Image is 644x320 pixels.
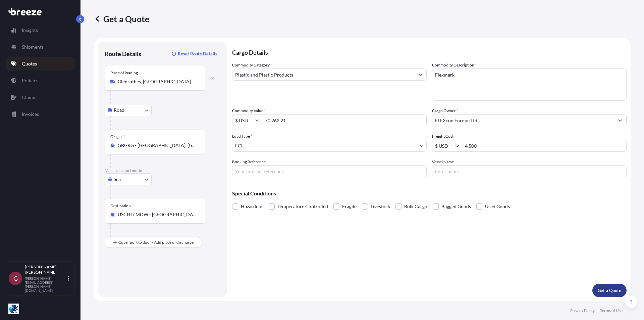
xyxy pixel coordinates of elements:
[8,304,19,314] img: organization-logo
[22,44,44,50] p: Shipments
[462,140,626,152] input: Enter amount
[25,264,66,275] p: [PERSON_NAME] [PERSON_NAME]
[232,62,272,68] label: Commodity Category
[432,165,627,177] input: Enter name
[241,201,263,212] span: Hazardous
[6,91,75,104] a: Claims
[110,70,138,76] div: Place of loading
[118,78,197,85] input: Place of loading
[232,140,427,152] button: FCL
[598,287,621,294] p: Get a Quote
[432,114,614,126] input: Full name
[6,57,75,71] a: Quotes
[235,142,244,149] span: FCL
[22,77,38,84] p: Policies
[22,27,38,34] p: Insights
[105,168,220,173] p: Main transport mode
[6,24,75,37] a: Insights
[432,133,453,140] label: Freight Cost
[255,117,262,124] button: Show suggestions
[232,133,252,140] span: Load Type
[404,201,427,212] span: Bulk Cargo
[105,104,152,116] button: Select transport
[168,48,220,59] button: Reset Route Details
[6,40,75,54] a: Shipments
[13,275,18,282] span: G
[110,134,125,139] div: Origin
[105,173,152,185] button: Select transport
[6,107,75,121] a: Invoices
[432,140,455,152] input: Freight Cost
[614,114,626,126] button: Show suggestions
[118,211,197,218] input: Destination
[232,191,627,196] p: Special Conditions
[25,276,66,292] p: [PERSON_NAME][EMAIL_ADDRESS][PERSON_NAME][DOMAIN_NAME]
[570,308,595,313] a: Privacy Policy
[414,68,426,81] button: Show suggestions
[232,114,255,126] input: Commodity Value
[118,239,194,246] span: Cover port to door - Add place of discharge
[592,284,627,297] button: Get a Quote
[232,107,266,114] label: Commodity Value
[455,142,462,149] button: Show suggestions
[441,201,471,212] span: Bagged Goods
[432,62,477,68] label: Commodity Description
[342,201,357,212] span: Fragile
[262,114,426,126] input: Type amount
[6,74,75,87] a: Policies
[485,201,510,212] span: Used Goods
[22,60,37,67] p: Quotes
[432,158,454,165] label: Vessel Name
[277,201,328,212] span: Temperature Controlled
[232,165,427,177] input: Your internal reference
[114,176,121,183] span: Sea
[22,111,39,118] p: Invoices
[232,42,627,62] p: Cargo Details
[110,203,134,209] div: Destination
[105,50,141,58] p: Route Details
[371,201,390,212] span: Livestock
[114,107,124,113] span: Road
[22,94,36,101] p: Claims
[118,142,197,149] input: Origin
[94,13,149,24] p: Get a Quote
[105,237,202,248] button: Cover port to door - Add place of discharge
[232,68,414,81] input: Select a commodity type
[600,308,623,313] a: Terms of Use
[232,158,266,165] label: Booking Reference
[432,107,458,114] label: Cargo Owner
[178,50,217,57] p: Reset Route Details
